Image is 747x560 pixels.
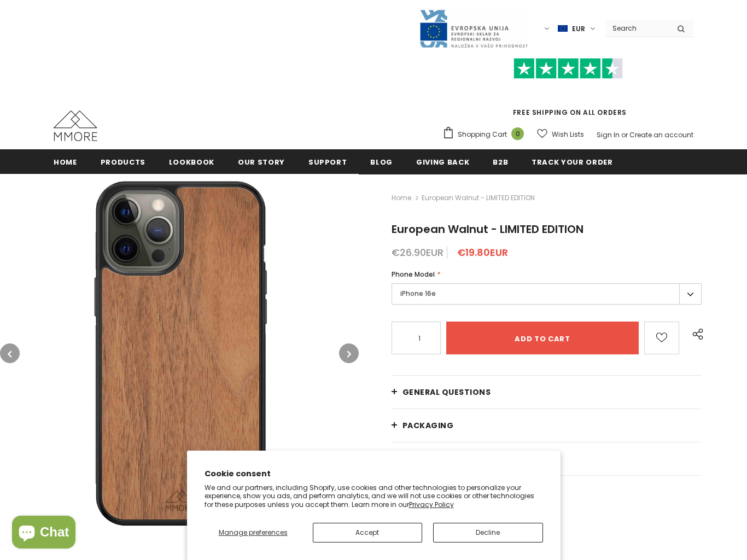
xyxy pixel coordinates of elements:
[606,20,669,36] input: Search Site
[419,9,528,49] img: Javni Razpis
[238,157,285,167] span: Our Story
[532,149,612,174] a: Track your order
[402,420,454,431] span: PACKAGING
[392,191,411,205] a: Home
[308,157,347,167] span: support
[402,387,491,398] span: General Questions
[308,149,347,174] a: support
[433,523,542,542] button: Decline
[442,63,693,117] span: FREE SHIPPING ON ALL ORDERS
[493,149,508,174] a: B2B
[446,322,639,354] input: Add to cart
[101,157,145,167] span: Products
[511,127,524,140] span: 0
[537,125,584,144] a: Wish Lists
[416,157,469,167] span: Giving back
[572,24,585,34] span: EUR
[392,246,443,259] span: €26.90EUR
[313,523,422,542] button: Accept
[54,157,77,167] span: Home
[370,149,393,174] a: Blog
[205,468,543,480] h2: Cookie consent
[513,58,623,79] img: Trust Pilot Stars
[552,129,584,140] span: Wish Lists
[169,149,214,174] a: Lookbook
[219,528,288,537] span: Manage preferences
[238,149,285,174] a: Our Story
[392,283,702,305] label: iPhone 16e
[392,442,702,475] a: Shipping and returns
[493,157,508,167] span: B2B
[9,516,79,551] inbox-online-store-chat: Shopify online store chat
[419,24,528,33] a: Javni Razpis
[205,523,302,542] button: Manage preferences
[409,500,454,509] a: Privacy Policy
[370,157,393,167] span: Blog
[169,157,214,167] span: Lookbook
[54,149,77,174] a: Home
[392,376,702,409] a: General Questions
[422,191,535,205] span: European Walnut - LIMITED EDITION
[392,270,435,279] span: Phone Model
[621,130,628,139] span: or
[416,149,469,174] a: Giving back
[54,110,97,141] img: MMORE Cases
[392,409,702,442] a: PACKAGING
[532,157,612,167] span: Track your order
[442,79,693,107] iframe: Customer reviews powered by Trustpilot
[392,221,583,237] span: European Walnut - LIMITED EDITION
[205,483,543,509] p: We and our partners, including Shopify, use cookies and other technologies to personalize your ex...
[442,126,529,143] a: Shopping Cart 0
[629,130,693,139] a: Create an account
[457,246,508,259] span: €19.80EUR
[101,149,145,174] a: Products
[597,130,620,139] a: Sign In
[458,129,507,140] span: Shopping Cart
